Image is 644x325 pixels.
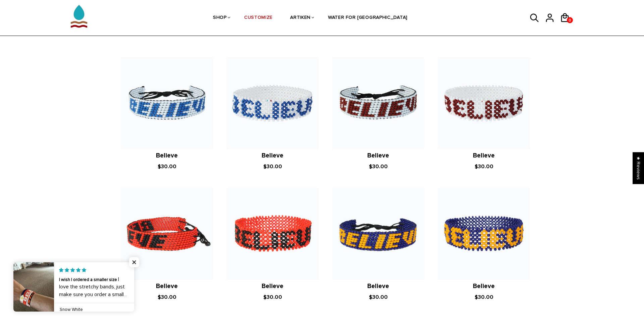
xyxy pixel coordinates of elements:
[475,294,493,300] span: $30.00
[367,152,389,159] a: Believe
[263,294,282,300] span: $30.00
[156,282,178,290] a: Believe
[473,282,495,290] a: Believe
[567,17,573,23] a: 0
[369,163,388,170] span: $30.00
[633,152,644,184] div: Click to open Judge.me floating reviews tab
[213,0,227,36] a: SHOP
[244,0,273,36] a: CUSTOMIZE
[156,152,178,159] a: Believe
[567,16,573,25] span: 0
[328,0,408,36] a: WATER FOR [GEOGRAPHIC_DATA]
[158,294,176,300] span: $30.00
[475,163,493,170] span: $30.00
[473,152,495,159] a: Believe
[367,282,389,290] a: Believe
[262,282,283,290] a: Believe
[158,163,176,170] span: $30.00
[129,257,139,267] span: Close popup widget
[262,152,283,159] a: Believe
[290,0,311,36] a: ARTIKEN
[369,294,388,300] span: $30.00
[263,163,282,170] span: $30.00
